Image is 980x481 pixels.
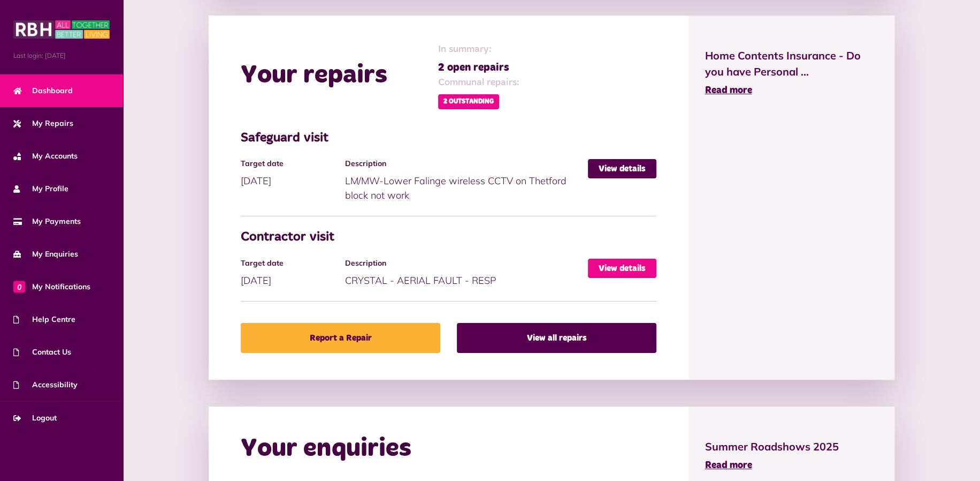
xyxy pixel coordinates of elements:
[13,118,73,129] span: My Repairs
[13,85,73,96] span: Dashboard
[241,230,656,245] h3: Contractor visit
[13,281,25,292] span: 0
[241,60,387,91] h2: Your repairs
[13,347,71,358] span: Contact Us
[13,183,68,194] span: My Profile
[13,151,78,162] span: My Accounts
[344,259,588,288] div: CRYSTAL - AERIAL FAULT - RESP
[241,159,344,188] div: [DATE]
[705,86,752,95] span: Read more
[438,42,519,57] span: In summary:
[705,439,878,455] span: Summer Roadshows 2025
[241,323,440,353] a: Report a Repair
[438,76,519,90] span: Communal repairs:
[705,439,878,473] a: Summer Roadshows 2025 Read more
[241,259,339,268] h4: Target date
[588,159,656,178] a: View details
[241,433,411,464] h2: Your enquiries
[457,323,656,353] a: View all repairs
[438,59,519,76] span: 2 open repairs
[438,94,499,109] span: 2 Outstanding
[705,48,878,80] span: Home Contents Insurance - Do you have Personal ...
[344,159,583,168] h4: Description
[13,249,78,260] span: My Enquiries
[241,159,339,168] h4: Target date
[705,48,878,98] a: Home Contents Insurance - Do you have Personal ... Read more
[705,461,752,470] span: Read more
[241,131,656,146] h3: Safeguard visit
[13,19,110,40] img: MyRBH
[13,314,75,325] span: Help Centre
[588,259,656,278] a: View details
[344,159,588,202] div: LM/MW-Lower Falinge wireless CCTV on Thetford block not work
[241,259,344,288] div: [DATE]
[13,281,90,292] span: My Notifications
[13,51,110,61] span: Last login: [DATE]
[13,412,57,424] span: Logout
[13,216,81,227] span: My Payments
[344,259,583,268] h4: Description
[13,379,78,390] span: Accessibility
